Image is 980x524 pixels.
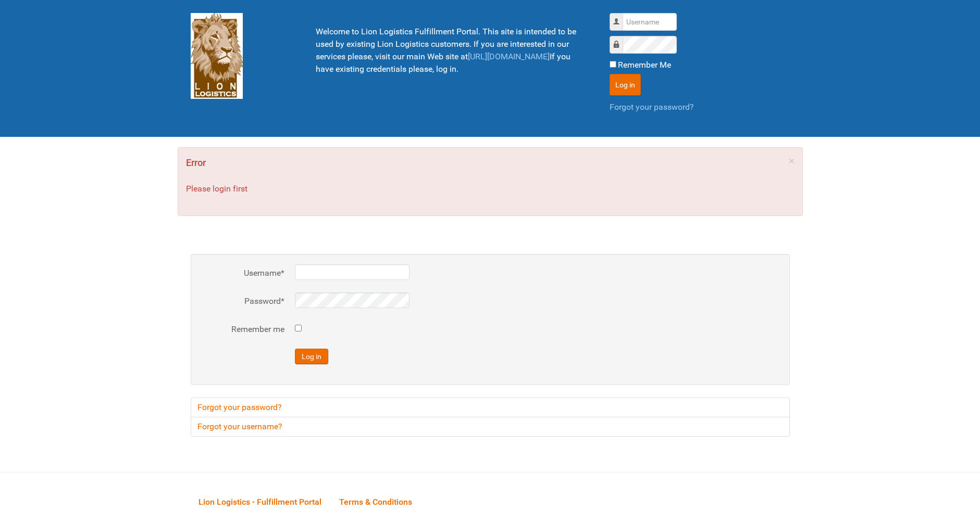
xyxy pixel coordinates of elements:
[620,39,621,40] label: Password
[191,485,329,518] a: Lion Logistics - Fulfillment Portal
[186,156,795,170] h4: Error
[201,267,284,279] label: Username
[316,25,584,75] p: Welcome to Lion Logistics Fulfillment Portal. This site is intended to be used by existing Lion L...
[295,349,328,364] button: Log in
[339,497,412,507] span: Terms & Conditions
[618,59,671,71] label: Remember Me
[623,13,677,31] input: Username
[620,16,621,17] label: Username
[468,52,550,61] a: [URL][DOMAIN_NAME]
[610,102,694,112] a: Forgot your password?
[191,417,790,437] a: Forgot your username?
[191,13,243,99] img: Lion Logistics
[199,497,321,507] span: Lion Logistics - Fulfillment Portal
[789,156,795,166] a: ×
[331,485,420,518] a: Terms & Conditions
[191,398,790,417] a: Forgot your password?
[201,323,284,336] label: Remember me
[186,183,795,195] p: Please login first
[201,295,284,308] label: Password
[191,50,243,60] a: Lion Logistics
[610,74,641,96] button: Log in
